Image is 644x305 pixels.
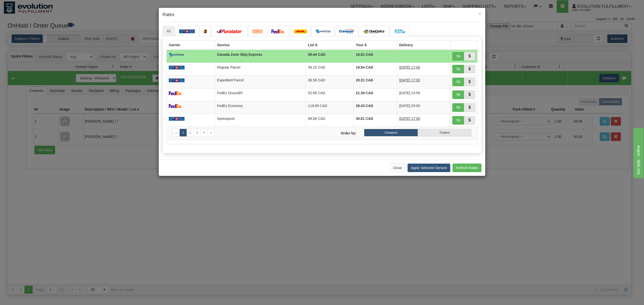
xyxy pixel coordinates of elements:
[354,101,397,114] td: 28.43 CAD
[306,114,354,127] td: 58.06 CAD
[478,11,481,16] button: Close
[418,129,471,136] label: Fastest
[173,129,180,136] a: Previous
[252,29,263,33] img: tnt.png
[167,40,215,50] th: Carrier
[4,3,47,9] div: live help - online
[306,88,354,101] td: 52.69 CAD
[339,29,354,33] img: campar.png
[397,75,450,88] td: 9 Days
[306,75,354,88] td: 36.56 CAD
[399,117,420,121] span: [DATE] 17:00
[169,104,183,108] img: FedEx.png
[364,129,418,136] label: Cheapest
[408,164,450,172] button: Apply Selected Service
[394,29,406,33] img: CarrierLogo_10191.png
[180,129,187,136] a: 1
[397,40,450,50] th: Delivery
[204,29,207,33] img: ups.png
[306,40,354,50] th: List $
[322,129,360,136] label: Order by:
[175,131,177,134] span: «
[186,129,194,136] a: 2
[169,66,185,70] img: Canada_post.png
[306,50,354,63] td: 50.44 CAD
[215,75,306,88] td: Expedited Parcel
[210,131,212,134] span: »
[169,91,183,95] img: FedEx.png
[306,63,354,75] td: 36.15 CAD
[179,29,195,33] img: Canada_post.png
[163,12,481,18] h4: Rates
[632,127,643,178] iframe: chat widget
[315,29,331,33] img: wizmo.png
[363,29,386,33] img: CarrierLogo_10182.png
[271,29,286,33] img: FedEx.png
[354,75,397,88] td: 20.31 CAD
[215,50,306,63] td: Canada Zone Skip Express
[390,164,405,172] button: Close
[354,40,397,50] th: Your $
[215,114,306,127] td: Xpresspost
[354,63,397,75] td: 19.94 CAD
[397,114,450,127] td: 2 Days
[306,101,354,114] td: 116.89 CAD
[399,78,420,82] span: [DATE] 17:00
[453,164,481,172] button: Refresh Rates
[354,50,397,63] td: 16.81 CAD
[294,29,307,33] img: dhl.png
[399,91,420,95] span: [DATE] 23:59
[215,101,306,114] td: FedEx Economy
[399,65,420,69] span: [DATE] 17:00
[215,29,244,33] img: purolator.png
[215,63,306,75] td: Regular Parcel
[399,104,420,108] span: [DATE] 20:00
[478,11,481,17] span: ×
[193,129,201,136] a: 3
[200,129,208,136] a: 4
[397,63,450,75] td: 11 Days
[215,40,306,50] th: Service
[354,88,397,101] td: 21.39 CAD
[163,26,175,36] a: All
[354,114,397,127] td: 30.81 CAD
[169,53,184,57] img: wizmo.png
[215,88,306,101] td: FedEx Ground®
[169,78,185,82] img: Canada_post.png
[207,129,215,136] a: Next
[169,117,185,121] img: Canada_post.png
